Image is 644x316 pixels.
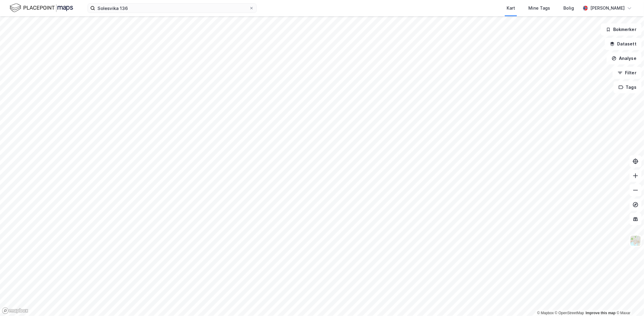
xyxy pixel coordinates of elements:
[507,5,515,12] div: Kart
[590,5,625,12] div: [PERSON_NAME]
[614,287,644,316] div: Kontrollprogram for chat
[95,4,249,13] input: Søk på adresse, matrikkel, gårdeiere, leietakere eller personer
[10,3,73,13] img: logo.f888ab2527a4732fd821a326f86c7f29.svg
[555,311,584,315] a: OpenStreetMap
[601,23,642,36] button: Bokmerker
[630,235,641,246] img: Z
[537,311,554,315] a: Mapbox
[586,311,616,315] a: Improve this map
[607,52,642,64] button: Analyse
[605,38,642,50] button: Datasett
[528,5,550,12] div: Mine Tags
[614,81,642,93] button: Tags
[614,287,644,316] iframe: Chat Widget
[2,307,28,314] a: Mapbox homepage
[613,67,642,79] button: Filter
[563,5,574,12] div: Bolig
